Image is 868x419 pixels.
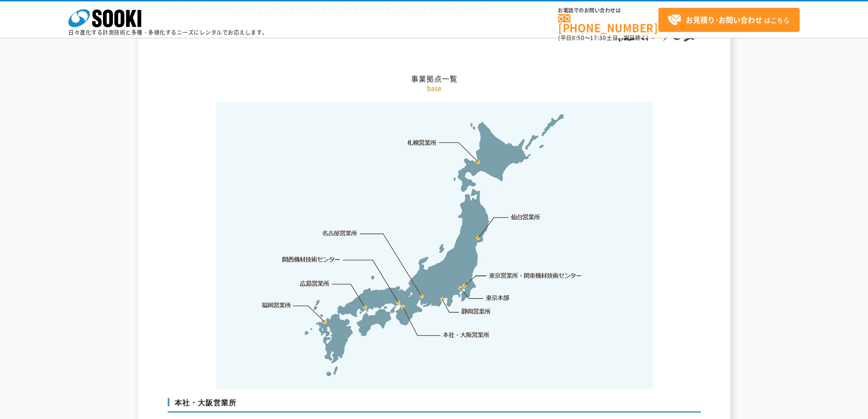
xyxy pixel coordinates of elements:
span: 8:50 [572,34,585,42]
a: 広島営業所 [300,279,330,288]
span: 17:30 [590,34,606,42]
a: [PHONE_NUMBER] [558,14,658,33]
a: 東京本部 [486,294,510,303]
p: base [168,83,701,93]
a: 静岡営業所 [461,307,491,316]
span: お電話でのお問い合わせは [558,8,658,13]
a: 福岡営業所 [262,300,291,310]
a: お見積り･お問い合わせはこちら [658,8,800,32]
a: 東京営業所・関東機材技術センター [489,271,583,280]
a: 本社・大阪営業所 [442,330,490,339]
a: 仙台営業所 [511,212,540,222]
img: 事業拠点一覧 [216,102,653,389]
span: (平日 ～ 土日、祝日除く) [558,34,648,42]
a: 札幌営業所 [407,138,437,147]
h3: 本社・大阪営業所 [168,398,701,413]
a: 名古屋営業所 [322,229,358,238]
strong: お見積り･お問い合わせ [686,14,762,25]
a: 関西機材技術センター [282,255,340,264]
p: 日々進化する計測技術と多種・多様化するニーズにレンタルでお応えします。 [68,30,268,35]
span: はこちら [668,13,790,27]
